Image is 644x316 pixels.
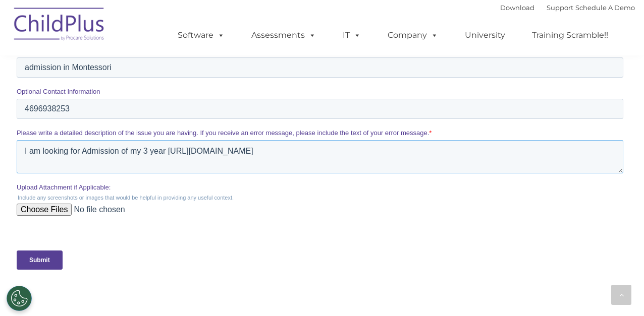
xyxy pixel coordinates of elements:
[547,4,573,12] a: Support
[305,100,348,107] span: Phone number
[9,1,110,51] img: ChildPlus by Procare Solutions
[241,25,326,45] a: Assessments
[305,58,336,66] span: Last name
[522,25,618,45] a: Training Scramble!!
[500,4,635,12] font: |
[333,25,371,45] a: IT
[575,4,635,12] a: Schedule A Demo
[7,286,32,311] button: Cookies Settings
[168,25,235,45] a: Software
[500,4,534,12] a: Download
[378,25,448,45] a: Company
[455,25,515,45] a: University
